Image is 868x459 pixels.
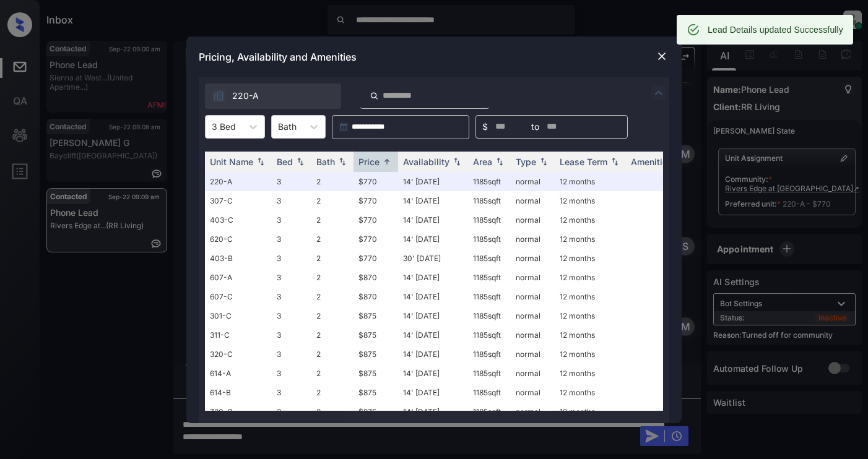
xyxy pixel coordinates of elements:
td: normal [511,364,555,383]
td: 2 [311,249,354,268]
td: 1185 sqft [468,249,511,268]
td: normal [511,345,555,364]
td: normal [511,287,555,306]
div: Area [473,157,492,167]
img: sorting [451,157,463,166]
div: Amenities [631,157,672,167]
td: 2 [311,287,354,306]
img: icon-zuma [212,90,225,102]
td: 12 months [555,249,626,268]
td: 14' [DATE] [398,287,468,306]
td: normal [511,210,555,229]
td: $870 [354,268,398,287]
td: 2 [311,229,354,249]
td: 2 [311,191,354,210]
img: sorting [493,157,506,166]
td: 3 [272,306,311,325]
td: 12 months [555,191,626,210]
td: $875 [354,402,398,421]
td: 2 [311,364,354,383]
td: 1185 sqft [468,364,511,383]
td: 12 months [555,325,626,345]
img: icon-zuma [370,90,379,101]
td: 12 months [555,364,626,383]
td: normal [511,229,555,249]
img: close [656,50,668,62]
td: $875 [354,306,398,325]
td: 3 [272,229,311,249]
td: normal [511,306,555,325]
td: 3 [272,268,311,287]
td: 3 [272,345,311,364]
td: 1185 sqft [468,229,511,249]
td: 14' [DATE] [398,210,468,229]
td: $875 [354,364,398,383]
td: 12 months [555,306,626,325]
td: 403-C [205,210,272,229]
td: 3 [272,364,311,383]
td: 12 months [555,172,626,191]
td: 30' [DATE] [398,249,468,268]
div: Availability [403,157,449,167]
td: 2 [311,306,354,325]
td: 1185 sqft [468,402,511,421]
td: 607-A [205,268,272,287]
td: $770 [354,172,398,191]
td: 12 months [555,229,626,249]
td: $875 [354,325,398,345]
td: 12 months [555,402,626,421]
td: 14' [DATE] [398,383,468,402]
div: Pricing, Availability and Amenities [186,36,682,77]
td: normal [511,191,555,210]
td: 620-C [205,229,272,249]
td: 2 [311,268,354,287]
td: $770 [354,249,398,268]
td: 14' [DATE] [398,172,468,191]
td: 1185 sqft [468,306,511,325]
td: normal [511,268,555,287]
td: 3 [272,210,311,229]
td: 3 [272,402,311,421]
td: 614-B [205,383,272,402]
td: 311-C [205,325,272,345]
td: 14' [DATE] [398,191,468,210]
span: to [531,120,539,134]
td: 301-C [205,306,272,325]
td: 14' [DATE] [398,306,468,325]
td: $870 [354,287,398,306]
td: 14' [DATE] [398,345,468,364]
td: 3 [272,287,311,306]
img: sorting [609,157,621,166]
td: $770 [354,191,398,210]
td: 320-C [205,345,272,364]
td: $770 [354,210,398,229]
div: Price [358,157,380,167]
td: 3 [272,172,311,191]
td: 307-C [205,191,272,210]
td: 2 [311,402,354,421]
td: 14' [DATE] [398,364,468,383]
td: 1185 sqft [468,191,511,210]
td: 2 [311,172,354,191]
td: 1185 sqft [468,172,511,191]
td: 12 months [555,210,626,229]
div: Bed [277,157,293,167]
td: 1185 sqft [468,268,511,287]
td: normal [511,383,555,402]
td: 12 months [555,383,626,402]
td: $770 [354,229,398,249]
td: 14' [DATE] [398,268,468,287]
td: 3 [272,325,311,345]
div: Bath [316,157,335,167]
div: Type [516,157,536,167]
span: $ [482,120,488,134]
img: sorting [294,157,306,166]
td: 12 months [555,287,626,306]
td: $875 [354,345,398,364]
div: Lease Term [560,157,607,167]
td: 2 [311,210,354,229]
td: 12 months [555,268,626,287]
td: 14' [DATE] [398,229,468,249]
td: 1185 sqft [468,325,511,345]
td: 2 [311,345,354,364]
